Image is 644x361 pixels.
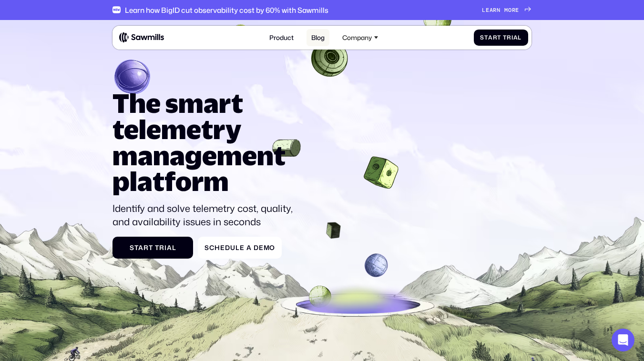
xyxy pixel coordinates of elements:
[134,244,139,251] span: t
[269,244,275,251] span: o
[482,7,486,13] span: L
[259,244,264,251] span: e
[482,7,532,13] a: Learnmore
[138,244,143,251] span: a
[503,34,507,41] span: T
[490,7,493,13] span: a
[125,6,328,14] div: Learn how BigID cut observability cost by 60% with Sawmills
[164,244,167,251] span: i
[130,244,134,251] span: S
[497,7,501,13] span: n
[254,244,259,251] span: D
[484,34,488,41] span: t
[307,29,329,46] a: Blog
[112,201,299,229] p: Identify and solve telemetry cost, quality, and availability issues in seconds
[511,34,513,41] span: i
[143,244,149,251] span: r
[167,244,172,251] span: a
[512,7,516,13] span: r
[507,34,511,41] span: r
[246,244,252,251] span: a
[149,244,153,251] span: t
[240,244,245,251] span: e
[493,34,498,41] span: r
[265,29,298,46] a: Product
[204,244,209,251] span: S
[230,244,235,251] span: u
[488,34,493,41] span: a
[497,34,501,41] span: t
[493,7,497,13] span: r
[486,7,490,13] span: e
[342,34,372,41] div: Company
[474,29,528,45] a: StartTrial
[504,7,508,13] span: m
[112,90,299,194] h1: The smart telemetry management platform
[508,7,512,13] span: o
[159,244,164,251] span: r
[515,7,519,13] span: e
[337,29,383,46] div: Company
[612,329,634,351] div: Open Intercom Messenger
[172,244,176,251] span: l
[209,244,215,251] span: c
[112,237,193,259] a: StartTrial
[513,34,518,41] span: a
[220,244,225,251] span: e
[215,244,220,251] span: h
[235,244,240,251] span: l
[225,244,230,251] span: d
[155,244,159,251] span: T
[480,34,484,41] span: S
[198,237,282,259] a: ScheduleaDemo
[518,34,521,41] span: l
[264,244,270,251] span: m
